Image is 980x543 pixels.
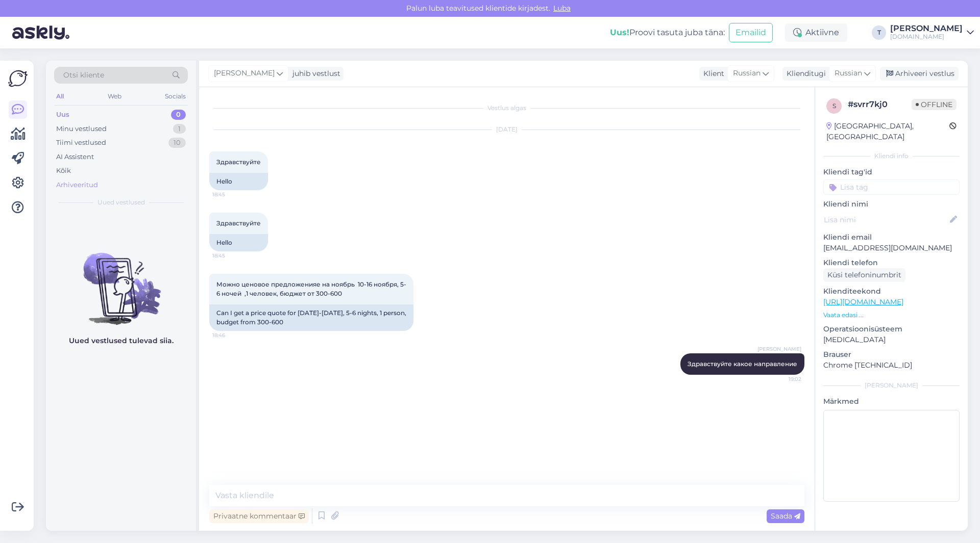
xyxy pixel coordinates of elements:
[823,179,960,195] input: Lisa tag
[209,304,413,331] div: Can I get a price quote for [DATE]-[DATE], 5-6 nights, 1 person, budget from 300-600
[56,124,107,134] div: Minu vestlused
[699,68,724,79] div: Klient
[823,232,960,243] p: Kliendi email
[209,125,804,134] div: [DATE]
[216,280,406,297] span: Можно ценовое предложенияе на ноябрь 10-16 ноября, 5-6 ночей ,1 человек, бюджет от 300-600
[216,219,261,227] span: Здравствуйте
[63,70,104,81] span: Otsi kliente
[823,286,960,297] p: Klienditeekond
[168,138,186,148] div: 10
[69,335,174,346] p: Uued vestlused tulevad siia.
[823,257,960,268] p: Kliendi telefon
[288,68,340,79] div: juhib vestlust
[216,158,261,166] span: Здравствуйте
[823,360,960,371] p: Chrome [TECHNICAL_ID]
[212,191,251,198] span: 18:45
[688,360,797,368] span: Здравствуйте какое направление
[214,68,275,79] span: [PERSON_NAME]
[771,511,800,521] span: Saada
[823,151,960,161] div: Kliendi info
[785,23,847,42] div: Aktiivne
[56,152,94,162] div: AI Assistent
[209,104,804,113] div: Vestlus algas
[890,33,963,41] div: [DOMAIN_NAME]
[890,24,963,33] div: [PERSON_NAME]
[56,166,71,176] div: Kõik
[550,4,574,13] span: Luba
[171,110,186,120] div: 0
[823,396,960,407] p: Märkmed
[890,24,974,41] a: [PERSON_NAME][DOMAIN_NAME]
[56,138,106,148] div: Tiimi vestlused
[763,375,801,383] span: 19:02
[209,173,268,190] div: Hello
[823,297,903,306] a: [URL][DOMAIN_NAME]
[912,99,957,110] span: Offline
[209,234,268,251] div: Hello
[823,381,960,390] div: [PERSON_NAME]
[56,180,98,190] div: Arhiveeritud
[832,102,836,110] span: s
[163,90,188,103] div: Socials
[610,28,629,37] b: Uus!
[729,23,773,42] button: Emailid
[212,331,251,339] span: 18:46
[8,69,28,88] img: Askly Logo
[880,67,959,81] div: Arhiveeri vestlus
[848,98,912,111] div: # svrr7kj0
[823,334,960,345] p: [MEDICAL_DATA]
[46,235,196,326] img: No chats
[872,25,886,40] div: T
[823,349,960,360] p: Brauser
[733,68,761,79] span: Russian
[826,121,949,142] div: [GEOGRAPHIC_DATA], [GEOGRAPHIC_DATA]
[824,214,948,225] input: Lisa nimi
[823,268,905,282] div: Küsi telefoninumbrit
[782,68,826,79] div: Klienditugi
[823,243,960,253] p: [EMAIL_ADDRESS][DOMAIN_NAME]
[106,90,124,103] div: Web
[823,199,960,210] p: Kliendi nimi
[212,252,251,260] span: 18:45
[835,68,862,79] span: Russian
[56,110,69,120] div: Uus
[823,311,960,320] p: Vaata edasi ...
[209,509,309,523] div: Privaatne kommentaar
[97,198,145,207] span: Uued vestlused
[757,345,801,353] span: [PERSON_NAME]
[610,27,725,39] div: Proovi tasuta juba täna:
[173,124,186,134] div: 1
[823,167,960,177] p: Kliendi tag'id
[54,90,66,103] div: All
[823,324,960,334] p: Operatsioonisüsteem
